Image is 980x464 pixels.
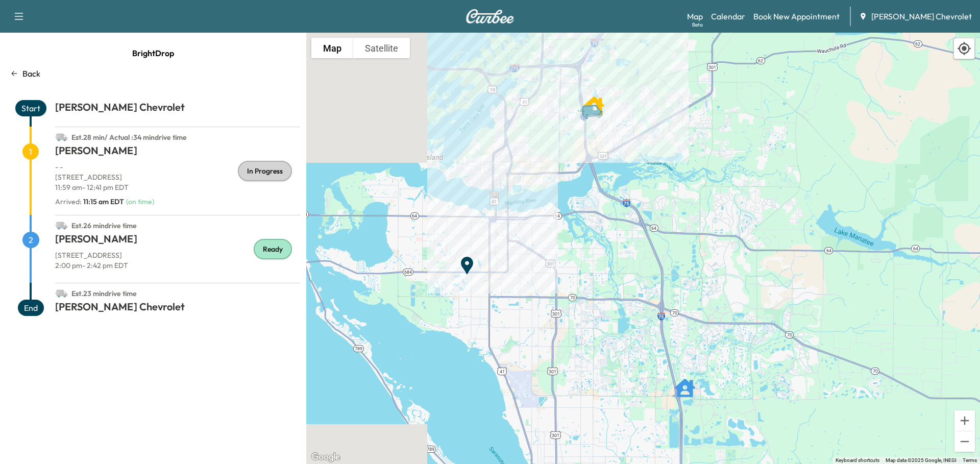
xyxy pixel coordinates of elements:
[254,239,292,259] div: Ready
[311,38,353,58] button: Show street map
[954,410,975,431] button: Zoom in
[15,100,46,116] span: Start
[132,43,174,63] span: BrightDrop
[55,162,300,172] p: - -
[22,232,39,248] span: 2
[753,10,840,22] a: Book New Appointment
[954,431,975,452] button: Zoom out
[22,143,39,160] span: 1
[577,93,612,111] gmp-advanced-marker: Van
[55,172,300,182] p: [STREET_ADDRESS]
[83,197,124,206] span: 11:15 am EDT
[353,38,410,58] button: Show satellite imagery
[126,197,154,206] span: ( on time )
[55,100,300,118] h1: [PERSON_NAME] Chevrolet
[871,10,972,22] span: [PERSON_NAME] Chevrolet
[55,143,300,162] h1: [PERSON_NAME]
[22,67,40,80] p: Back
[55,300,300,318] h1: [PERSON_NAME] Chevrolet
[687,10,703,22] a: MapBeta
[71,289,137,298] span: Est. 23 min drive time
[711,10,745,22] a: Calendar
[457,250,477,271] gmp-advanced-marker: End Point
[309,451,342,464] img: Google
[238,161,292,181] div: In Progress
[55,250,300,260] p: [STREET_ADDRESS]
[465,9,514,23] img: Curbee Logo
[675,373,695,393] gmp-advanced-marker: CANDY MAGINNESS
[55,197,124,207] p: Arrived :
[71,133,187,142] span: Est. 28 min / Actual : 34 min drive time
[692,21,703,29] div: Beta
[309,451,342,464] a: Open this area in Google Maps (opens a new window)
[953,38,975,59] div: Recenter map
[55,182,300,192] p: 11:59 am - 12:41 pm EDT
[18,300,44,316] span: End
[584,90,604,111] gmp-advanced-marker: LINDA ANN ENGLE
[963,457,977,463] a: Terms (opens in new tab)
[886,457,957,463] span: Map data ©2025 Google, INEGI
[55,232,300,250] h1: [PERSON_NAME]
[71,221,137,230] span: Est. 26 min drive time
[55,260,300,271] p: 2:00 pm - 2:42 pm EDT
[836,457,879,464] button: Keyboard shortcuts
